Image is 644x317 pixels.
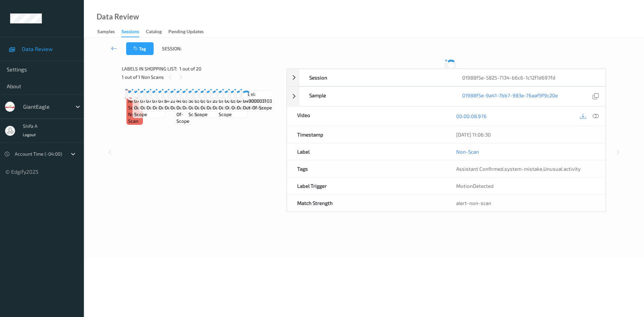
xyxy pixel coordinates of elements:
span: out-of-scope [201,104,230,111]
div: 01988f5e-5825-7134-b6c6-1c12f1d697fd [452,69,605,86]
span: system-mistake [504,166,542,172]
div: Session [299,69,452,86]
div: Video [287,107,446,126]
div: MotionDetected [446,177,605,194]
div: [DATE] 11:06:30 [456,131,595,138]
span: Unusual activity [543,166,581,172]
span: out-of-scope [225,104,255,111]
span: out-of-scope [182,104,212,111]
div: Sample01988f5e-9a41-7bb7-983e-76aaf9f9c20e [287,87,606,106]
span: out-of-scope [147,104,176,111]
span: Session: [162,45,181,52]
span: out-of-scope [207,104,236,111]
span: non-scan [128,111,141,124]
div: Timestamp [287,126,446,143]
div: Data Review [97,13,139,20]
a: Sessions [121,27,146,37]
span: out-of-scope [195,104,223,118]
span: , , [456,166,581,172]
a: Catalog [146,27,168,37]
span: out-of-scope [219,104,246,118]
div: 1 out of 1 Non Scans [122,73,282,81]
span: out-of-scope [231,104,261,111]
span: out-of-scope [159,104,188,111]
span: out-of-scope [243,104,272,111]
a: Pending Updates [168,27,210,37]
div: Sample [299,87,452,106]
button: Tag [126,42,154,55]
div: Label [287,143,446,160]
a: 00:00:08.976 [456,113,487,119]
div: Label Trigger [287,177,446,194]
span: out-of-scope [141,104,170,111]
div: Samples [97,28,115,37]
a: Samples [97,27,121,37]
span: out-of-scope [189,104,217,118]
a: 01988f5e-9a41-7bb7-983e-76aaf9f9c20e [462,92,558,101]
div: Session01988f5e-5825-7134-b6c6-1c12f1d697fd [287,69,606,86]
span: out-of-scope [213,104,242,111]
div: Tags [287,160,446,177]
div: alert-non-scan [456,200,595,206]
div: Match Strength [287,195,446,211]
div: Catalog [146,28,162,37]
div: Pending Updates [168,28,204,37]
span: Labels in shopping list: [122,65,177,72]
span: out-of-scope [237,104,266,111]
span: Label: Non-Scan [128,91,141,111]
span: out-of-scope [153,104,182,111]
span: out-of-scope [165,104,194,111]
span: Label: 04900003103 [243,91,272,104]
span: out-of-scope [176,104,190,124]
div: Sessions [121,28,139,37]
span: out-of-scope [134,104,163,118]
span: Assistant Confirmed [456,166,503,172]
span: 1 out of 20 [179,65,201,72]
span: out-of-scope [170,104,200,111]
a: Non-Scan [456,148,479,155]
